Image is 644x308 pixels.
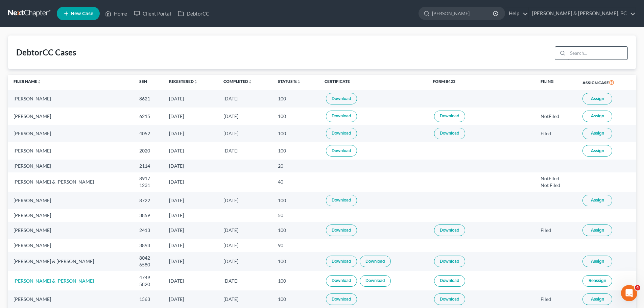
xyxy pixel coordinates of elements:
td: [DATE] [164,290,218,308]
td: [DATE] [164,172,218,192]
a: Download [434,256,465,267]
td: [DATE] [218,271,272,290]
div: NotFiled [541,175,572,182]
span: Assign [591,228,604,233]
a: Download [326,293,357,305]
div: Filed [541,227,572,234]
button: Assign [582,293,612,305]
span: Assign [591,197,604,203]
a: Registeredunfold_more [169,79,198,84]
a: Client Portal [130,7,174,20]
iframe: Intercom live chat [621,285,637,301]
div: [PERSON_NAME] [14,95,128,102]
th: Filing [535,75,577,90]
i: unfold_more [37,80,41,84]
td: [DATE] [218,222,272,239]
td: [DATE] [164,90,218,107]
td: [DATE] [218,192,272,209]
div: [PERSON_NAME] [14,242,128,249]
th: SSN [134,75,164,90]
div: [PERSON_NAME] [14,296,128,303]
div: 4052 [139,130,158,137]
a: Home [102,7,130,20]
div: 2413 [139,227,158,234]
td: 100 [272,192,319,209]
div: NotFiled [541,113,572,120]
i: unfold_more [297,80,301,84]
td: [DATE] [218,108,272,125]
a: Download [434,293,465,305]
td: [DATE] [218,252,272,271]
input: Search... [568,47,627,60]
a: Download [326,128,357,139]
td: 50 [272,209,319,221]
span: Assign [591,96,604,101]
div: 6580 [139,261,158,268]
a: Download [326,224,357,236]
td: 100 [272,222,319,239]
a: [PERSON_NAME] & [PERSON_NAME], PC [529,7,636,20]
td: 100 [272,271,319,290]
button: Assign [582,93,612,104]
span: Assign [591,259,604,264]
div: 8042 [139,255,158,261]
a: Download [434,224,465,236]
td: [DATE] [218,290,272,308]
span: Assign [591,131,604,136]
a: Download [434,111,465,122]
td: 100 [272,290,319,308]
div: 6215 [139,113,158,120]
td: 90 [272,239,319,252]
td: 100 [272,252,319,271]
a: Download [326,93,357,104]
div: [PERSON_NAME] & [PERSON_NAME] [14,179,128,185]
button: Reassign [582,275,612,287]
a: DebtorCC [174,7,213,20]
div: Not Filed [541,182,572,189]
td: 100 [272,125,319,142]
div: 3859 [139,212,158,219]
div: DebtorCC Cases [16,47,76,58]
div: 3893 [139,242,158,249]
span: New Case [71,11,93,16]
div: 2020 [139,147,158,154]
div: 1563 [139,296,158,303]
td: [DATE] [164,271,218,290]
td: [DATE] [218,142,272,160]
div: Filed [541,130,572,137]
a: Download [434,275,465,287]
td: 100 [272,108,319,125]
th: Assign Case [577,75,636,90]
a: [PERSON_NAME] & [PERSON_NAME] [14,278,94,284]
td: [DATE] [218,239,272,252]
a: Help [505,7,528,20]
i: unfold_more [248,80,252,84]
a: Download [326,145,357,157]
a: Download [326,275,357,287]
td: [DATE] [218,125,272,142]
span: Assign [591,297,604,302]
td: [DATE] [164,108,218,125]
td: [DATE] [164,192,218,209]
th: Form B423 [427,75,535,90]
div: 8917 [139,175,158,182]
i: unfold_more [194,80,198,84]
button: Assign [582,256,612,267]
input: Search by name... [432,7,494,20]
div: 5820 [139,281,158,288]
button: Assign [582,195,612,206]
a: Download [434,128,465,139]
button: Assign [582,111,612,122]
td: 20 [272,160,319,172]
a: Download [326,111,357,122]
td: [DATE] [164,239,218,252]
div: [PERSON_NAME] [14,212,128,219]
div: 1231 [139,182,158,189]
div: [PERSON_NAME] & [PERSON_NAME] [14,258,128,265]
a: Download [360,275,391,287]
td: [DATE] [164,142,218,160]
a: Filer Nameunfold_more [14,79,41,84]
div: Filed [541,296,572,303]
td: [DATE] [164,222,218,239]
div: [PERSON_NAME] [14,113,128,120]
